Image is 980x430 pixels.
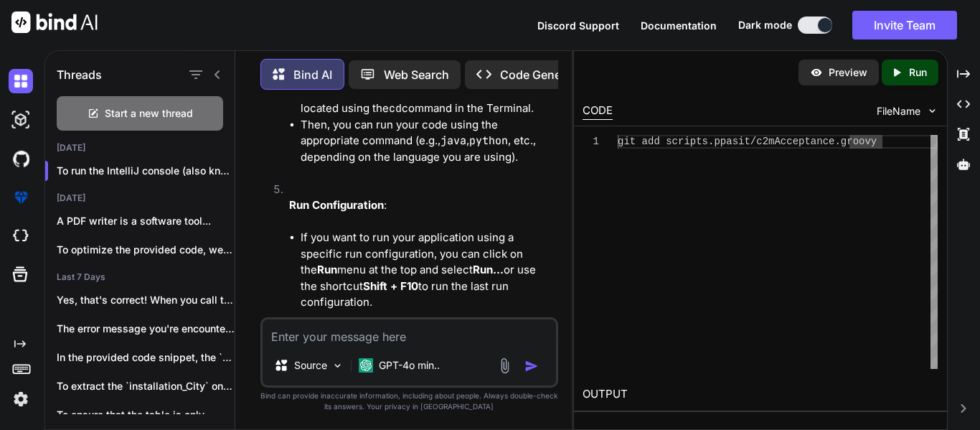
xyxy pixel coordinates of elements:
[289,198,384,212] strong: Run Configuration
[57,66,102,83] h1: Threads
[57,214,235,228] p: A PDF writer is a software tool...
[45,142,235,154] h2: [DATE]
[618,136,877,147] span: git add scripts.ppasit/c2mAcceptance.groovy
[852,11,957,39] button: Invite Team
[9,387,33,411] img: settings
[294,358,327,373] p: Source
[829,65,867,80] p: Preview
[574,378,947,411] h2: OUTPUT
[379,358,440,373] p: GPT-4o min..
[389,101,402,116] code: cd
[9,224,33,248] img: cloudideIcon
[317,263,337,276] strong: Run
[260,391,558,412] p: Bind can provide inaccurate information, including about people. Always double-check its answers....
[45,271,235,283] h2: Last 7 Days
[877,104,920,118] span: FileName
[57,350,235,365] p: In the provided code snippet, the `finalPricingMap`...
[57,293,235,307] p: Yes, that's correct! When you call the...
[500,66,587,83] p: Code Generator
[105,106,193,121] span: Start a new thread
[537,18,619,33] button: Discord Support
[289,197,555,214] p: :
[583,103,613,120] div: CODE
[738,18,792,32] span: Dark mode
[57,408,235,422] p: To ensure that the table is only...
[57,379,235,393] p: To extract the `installation_City` only if it...
[9,69,33,93] img: darkChat
[537,19,619,32] span: Discord Support
[363,279,418,293] strong: Shift + F10
[810,66,823,79] img: preview
[57,243,235,257] p: To optimize the provided code, we can...
[293,66,332,83] p: Bind AI
[641,19,717,32] span: Documentation
[359,358,373,373] img: GPT-4o mini
[45,192,235,204] h2: [DATE]
[524,359,539,373] img: icon
[384,66,449,83] p: Web Search
[57,164,235,178] p: To run the IntelliJ console (also known ...
[9,146,33,171] img: githubDark
[909,65,927,80] p: Run
[301,117,555,166] li: Then, you can run your code using the appropriate command (e.g., , , etc., depending on the langu...
[331,360,344,372] img: Pick Models
[473,263,504,276] strong: Run...
[9,185,33,210] img: premium
[301,230,555,311] li: If you want to run your application using a specific run configuration, you can click on the menu...
[9,108,33,132] img: darkAi-studio
[583,135,599,149] div: 1
[440,134,466,148] code: java
[11,11,98,33] img: Bind AI
[926,105,938,117] img: chevron down
[57,322,235,336] p: The error message you're encountering, which indicates...
[469,134,508,148] code: python
[496,357,513,374] img: attachment
[641,18,717,33] button: Documentation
